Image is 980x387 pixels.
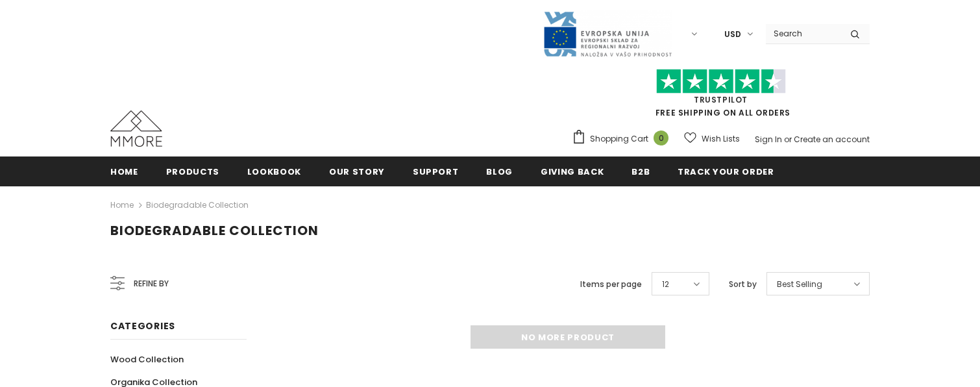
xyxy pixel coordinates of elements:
span: B2B [631,166,650,178]
span: Lookbook [247,166,301,178]
span: Categories [110,319,175,332]
a: B2B [631,156,650,186]
a: Wish Lists [684,127,740,150]
label: Sort by [729,278,757,291]
a: Our Story [329,156,385,186]
span: Giving back [541,166,604,178]
a: Shopping Cart 0 [572,129,675,149]
a: Home [110,197,134,213]
span: Shopping Cart [590,132,648,145]
a: Giving back [541,156,604,186]
span: Home [110,166,138,178]
span: 12 [662,278,669,291]
span: Wish Lists [702,132,740,145]
span: FREE SHIPPING ON ALL ORDERS [572,75,870,118]
a: Trustpilot [694,94,748,105]
a: Wood Collection [110,348,184,371]
span: support [413,166,459,178]
img: MMORE Cases [110,110,162,147]
a: Track your order [678,156,774,186]
a: Lookbook [247,156,301,186]
span: Wood Collection [110,353,184,366]
span: USD [724,28,741,41]
a: Javni Razpis [543,28,672,39]
label: Items per page [580,278,642,291]
span: or [784,134,792,145]
a: support [413,156,459,186]
a: Biodegradable Collection [146,199,249,210]
a: Create an account [794,134,870,145]
span: 0 [654,131,668,145]
a: Products [166,156,219,186]
span: Refine by [134,277,169,291]
span: Our Story [329,166,385,178]
a: Home [110,156,138,186]
span: Blog [486,166,513,178]
span: Biodegradable Collection [110,221,319,240]
span: Track your order [678,166,774,178]
a: Sign In [755,134,782,145]
img: Trust Pilot Stars [656,69,786,94]
input: Search Site [766,24,840,43]
img: Javni Razpis [543,10,672,58]
a: Blog [486,156,513,186]
span: Best Selling [777,278,822,291]
span: Products [166,166,219,178]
